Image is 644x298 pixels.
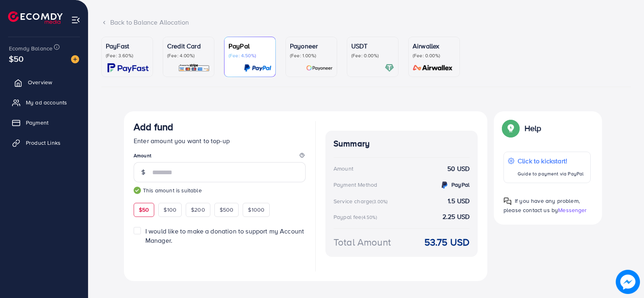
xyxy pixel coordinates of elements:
[385,63,394,73] img: card
[334,197,390,205] div: Service charge
[351,41,394,51] p: USDT
[106,41,149,51] p: PayFast
[440,180,449,190] img: credit
[616,270,640,294] img: image
[503,197,512,205] img: Popup guide
[167,41,210,51] p: Credit Card
[451,181,470,189] strong: PayPal
[134,186,306,194] small: This amount is suitable
[244,63,271,73] img: card
[410,63,455,73] img: card
[101,18,631,27] div: Back to Balance Allocation
[8,11,63,24] img: logo
[6,94,82,110] a: My ad accounts
[334,139,470,149] h4: Summary
[558,206,587,214] span: Messenger
[351,52,394,59] p: (Fee: 0.00%)
[134,121,173,133] h3: Add fund
[9,44,52,52] span: Ecomdy Balance
[413,52,455,59] p: (Fee: 0.00%)
[26,98,67,106] span: My ad accounts
[106,52,149,59] p: (Fee: 3.60%)
[26,139,61,147] span: Product Links
[225,255,306,269] iframe: PayPal
[447,164,470,173] strong: 50 USD
[26,119,48,127] span: Payment
[424,235,470,249] strong: 53.75 USD
[191,206,205,214] span: $200
[413,41,455,51] p: Airwallex
[28,78,52,86] span: Overview
[6,74,82,90] a: Overview
[139,206,149,214] span: $50
[503,121,518,135] img: Popup guide
[372,198,388,205] small: (3.00%)
[145,227,304,245] span: I would like to make a donation to support my Account Manager.
[134,187,141,194] img: guide
[334,165,353,173] div: Amount
[248,206,264,214] span: $1000
[220,206,234,214] span: $500
[107,63,149,73] img: card
[518,156,583,166] p: Click to kickstart!
[443,212,470,221] strong: 2.25 USD
[164,206,176,214] span: $100
[306,63,333,73] img: card
[134,136,306,146] p: Enter amount you want to top-up
[178,63,210,73] img: card
[334,181,377,189] div: Payment Method
[9,53,23,65] span: $50
[134,152,306,162] legend: Amount
[6,115,82,131] a: Payment
[518,169,583,179] p: Guide to payment via PayPal
[229,41,271,51] p: PayPal
[71,55,79,63] img: image
[334,213,380,221] div: Paypal fee
[334,235,391,249] div: Total Amount
[524,123,541,133] p: Help
[71,15,80,25] img: menu
[290,41,333,51] p: Payoneer
[6,135,82,151] a: Product Links
[503,197,580,214] span: If you have any problem, please contact us by
[362,214,377,221] small: (4.50%)
[290,52,333,59] p: (Fee: 1.00%)
[167,52,210,59] p: (Fee: 4.00%)
[448,196,470,206] strong: 1.5 USD
[229,52,271,59] p: (Fee: 4.50%)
